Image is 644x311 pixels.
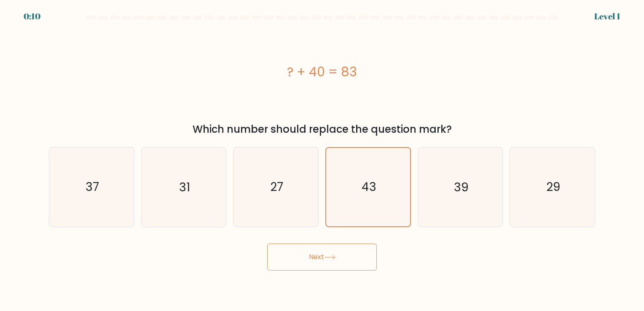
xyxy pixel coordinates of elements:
[546,179,560,196] text: 29
[594,10,620,23] div: Level 1
[49,62,595,81] div: ? + 40 = 83
[267,244,377,271] button: Next
[54,122,590,137] div: Which number should replace the question mark?
[270,179,283,196] text: 27
[454,179,468,196] text: 39
[86,179,99,196] text: 37
[179,179,190,196] text: 31
[24,10,40,23] div: 0:10
[362,179,376,196] text: 43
